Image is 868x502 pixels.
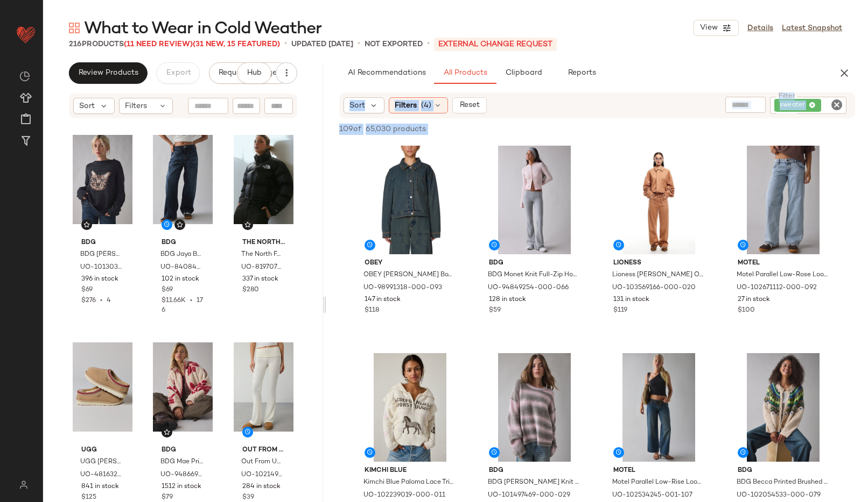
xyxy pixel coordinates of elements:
[421,100,431,111] span: (4)
[73,125,132,234] img: 101303485_009_b
[162,275,199,284] span: 102 in stock
[729,353,837,462] img: 102054533_079_b
[69,62,148,84] button: Review Products
[738,259,829,268] span: Motel
[162,482,201,492] span: 1512 in stock
[459,101,480,110] span: Reset
[613,259,704,268] span: Lioness
[365,295,401,305] span: 147 in stock
[349,100,365,111] span: Sort
[363,478,454,487] span: Kimchi Blue Paloma Lace Trim 1/4 Zip Pullover Sweater in Ivory, Women's at Urban Outfitters
[69,40,82,48] span: 216
[365,259,456,268] span: OBEY
[452,97,487,113] button: Reset
[241,250,284,260] span: The North Face Nuptse Cropped Puffer Jacket in Black, Women's at Urban Outfitters
[443,69,487,77] span: All Products
[96,297,107,304] span: •
[488,270,579,280] span: BDG Monet Knit Full-Zip Hoodie Sweater in Pink, Women's at Urban Outfitters
[488,478,579,487] span: BDG [PERSON_NAME] Knit Crew Neck Oversized Sweater in Brown, Women's at Urban Outfitters
[480,146,589,254] img: 94849254_066_b
[291,39,353,50] p: updated [DATE]
[81,297,96,304] span: $276
[107,297,111,304] span: 4
[605,146,713,254] img: 103569166_020_b
[19,71,30,82] img: svg%3e
[69,23,80,33] img: svg%3e
[177,221,183,228] img: svg%3e
[237,62,271,84] button: Hub
[358,38,360,51] span: •
[738,306,755,315] span: $100
[737,491,821,500] span: UO-102054533-000-079
[567,69,596,77] span: Reports
[434,38,557,51] p: External Change Request
[153,333,213,441] img: 94866985_012_b
[488,491,570,500] span: UO-101497469-000-029
[162,238,204,248] span: BDG
[612,283,696,293] span: UO-103569166-000-020
[246,69,261,77] span: Hub
[242,275,278,284] span: 337 in stock
[153,125,213,234] img: 84084367_041_b
[81,482,119,492] span: 841 in stock
[81,238,124,248] span: BDG
[79,101,95,112] span: Sort
[234,125,293,234] img: 81970790_001_b
[242,285,259,295] span: $280
[164,429,170,435] img: svg%3e
[209,62,290,84] button: Request changes
[242,446,285,455] span: Out From Under
[694,20,739,36] button: View
[780,101,809,110] span: sweater
[365,466,456,476] span: Kimchi Blue
[160,263,203,272] span: UO-84084367-000-041
[186,297,197,304] span: •
[729,146,837,254] img: 102671112_092_b
[160,457,203,467] span: BDG Mae Printed Piled Fleece Zip-Up Jacket in Brushed Roses, Women's at Urban Outfitters
[363,270,454,280] span: OBEY [PERSON_NAME] Boxy Cropped Denim Jacket in Yellow Tint Wash, Women's at Urban Outfitters
[612,478,703,487] span: Motel Parallel Low-Rise Loose [PERSON_NAME] in Steel Blue, Women's at Urban Outfitters
[125,101,147,112] span: Filters
[365,306,379,315] span: $118
[480,353,589,462] img: 101497469_029_b
[830,98,843,111] i: Clear Filter
[81,446,124,455] span: UGG
[241,470,284,480] span: UO-102149341-000-011
[80,470,123,480] span: UO-48163265-000-013
[613,306,627,315] span: $119
[162,285,173,295] span: $69
[747,23,773,34] a: Details
[80,250,123,260] span: BDG [PERSON_NAME] Cat Graphic Distressed Sweater in Black, Women's at Urban Outfitters
[284,38,287,51] span: •
[347,69,425,77] span: AI Recommendations
[81,285,93,295] span: $69
[241,263,284,272] span: UO-81970790-000-001
[427,38,430,51] span: •
[356,353,464,462] img: 102239019_011_b
[365,39,423,50] p: Not Exported
[738,295,770,305] span: 27 in stock
[737,270,828,280] span: Motel Parallel Low-Rose Loose [PERSON_NAME], Women's at Urban Outfitters
[612,491,692,500] span: UO-102534245-001-107
[489,466,580,476] span: BDG
[395,100,417,111] span: Filters
[218,69,281,77] span: Request changes
[160,470,203,480] span: UO-94866985-000-012
[363,491,445,500] span: UO-102239019-000-011
[13,481,34,489] img: svg%3e
[489,306,501,315] span: $59
[73,333,132,441] img: 48163265_013_b
[78,69,138,77] span: Review Products
[699,24,718,32] span: View
[612,270,703,280] span: Lioness [PERSON_NAME] Oversized Faux Suede Bomber Jacket in Camel, Women's at Urban Outfitters
[613,295,649,305] span: 131 in stock
[69,39,280,50] div: Products
[489,295,526,305] span: 128 in stock
[242,238,285,248] span: The North Face
[193,40,280,48] span: (31 New, 15 Featured)
[84,18,321,40] span: What to Wear in Cold Weather
[242,482,281,492] span: 284 in stock
[162,446,204,455] span: BDG
[241,457,284,467] span: Out From Under Stay At Home Foldover Flare Legging Pant in Ivory, Women's at Urban Outfitters
[738,466,829,476] span: BDG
